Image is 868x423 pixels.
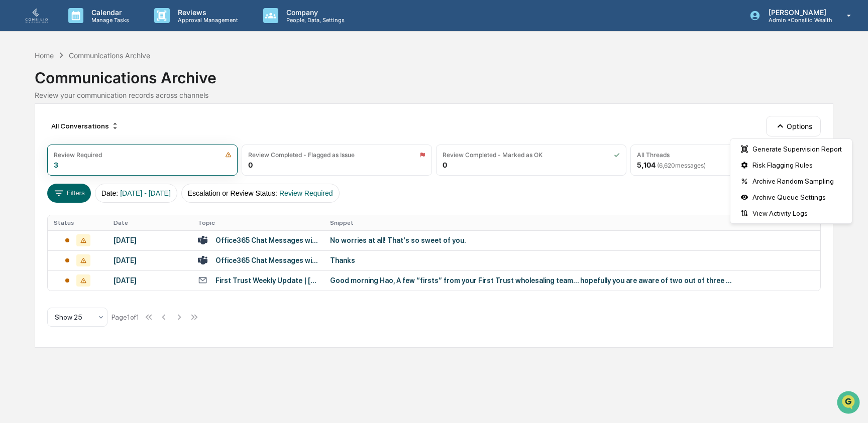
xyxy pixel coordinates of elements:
[69,122,129,140] a: 🗄️Attestations
[732,157,850,173] div: Risk Flagging Rules
[225,152,232,158] img: icon
[20,146,63,156] span: Data Lookup
[766,116,821,136] button: Options
[637,151,670,159] div: All Threads
[10,21,183,37] p: How can we help?
[114,256,185,264] div: [DATE]
[120,189,171,197] span: [DATE] - [DATE]
[83,8,134,17] p: Calendar
[10,77,28,95] img: 1746055101610-c473b297-6a78-478c-a979-82029cc54cd1
[107,215,191,230] th: Date
[83,17,134,24] p: Manage Tasks
[278,8,350,17] p: Company
[248,151,355,159] div: Review Completed - Flagged as Issue
[215,236,318,244] div: Office365 Chat Messages with [PERSON_NAME], [PERSON_NAME] on [DATE]
[47,118,123,134] div: All Conversations
[6,142,67,160] a: 🔎Data Lookup
[170,8,243,17] p: Reviews
[71,170,122,178] a: Powered byPylon
[170,17,243,24] p: Approval Management
[657,162,706,169] span: ( 6,620 messages)
[35,51,54,60] div: Home
[443,161,447,169] div: 0
[47,184,91,203] button: Filters
[35,61,833,87] div: Communications Archive
[100,170,122,178] span: Pylon
[114,236,185,244] div: [DATE]
[54,151,102,159] div: Review Required
[732,141,850,157] div: Generate Supervision Report
[836,390,863,417] iframe: Open customer support
[443,151,542,159] div: Review Completed - Marked as OK
[54,161,58,169] div: 3
[181,184,340,203] button: Escalation or Review Status:Review Required
[215,276,318,285] div: First Trust Weekly Update | [DATE]
[112,313,139,321] div: Page 1 of 1
[192,215,324,230] th: Topic
[614,152,620,158] img: icon
[95,184,177,203] button: Date:[DATE] - [DATE]
[215,256,318,264] div: Office365 Chat Messages with [PERSON_NAME], [PERSON_NAME] on [DATE]
[330,256,732,264] div: Thanks
[73,127,81,135] div: 🗄️
[10,147,18,155] div: 🔎
[10,127,18,135] div: 🖐️
[279,189,333,197] span: Review Required
[732,173,850,189] div: Archive Random Sampling
[69,51,150,60] div: Communications Archive
[732,205,850,221] div: View Activity Logs
[324,215,820,230] th: Snippet
[248,161,253,169] div: 0
[732,189,850,205] div: Archive Queue Settings
[114,276,185,285] div: [DATE]
[48,215,107,230] th: Status
[761,8,832,17] p: [PERSON_NAME]
[6,122,69,140] a: 🖐️Preclearance
[20,126,65,136] span: Preclearance
[330,236,732,244] div: No worries at all! That's so sweet of you.
[24,9,48,23] img: logo
[419,152,425,158] img: icon
[761,17,832,24] p: Admin • Consilio Wealth
[34,77,165,87] div: Start new chat
[730,138,852,224] div: Options
[34,87,127,95] div: We're available if you need us!
[171,80,183,92] button: Start new chat
[35,91,833,99] div: Review your communication records across channels
[637,161,706,169] div: 5,104
[278,17,350,24] p: People, Data, Settings
[83,126,125,136] span: Attestations
[330,276,732,285] div: Good morning Hao, A few “firsts” from your First Trust wholesaling team… hopefully you are aware ...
